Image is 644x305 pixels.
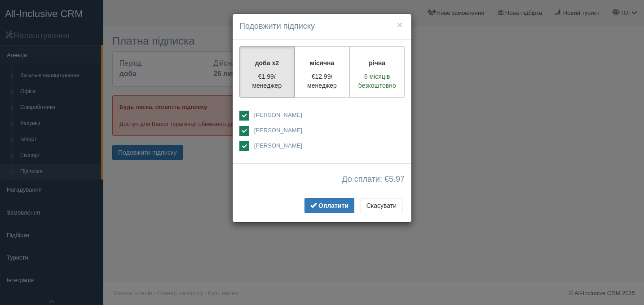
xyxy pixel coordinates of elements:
button: Оплатити [304,198,354,213]
p: 6 місяців безкоштовно [355,72,399,90]
p: €1.99/менеджер [245,72,289,90]
span: [PERSON_NAME] [254,112,302,118]
p: доба x2 [245,58,289,67]
span: До сплати: € [342,175,405,184]
p: річна [355,58,399,67]
button: Скасувати [361,198,402,213]
span: 5.97 [389,175,405,184]
span: [PERSON_NAME] [254,142,302,149]
span: Оплатити [318,202,348,209]
span: [PERSON_NAME] [254,127,302,134]
p: €12.99/менеджер [300,72,344,90]
button: × [397,20,402,29]
h4: Подовжити підписку [239,21,405,32]
p: місячна [300,58,344,67]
